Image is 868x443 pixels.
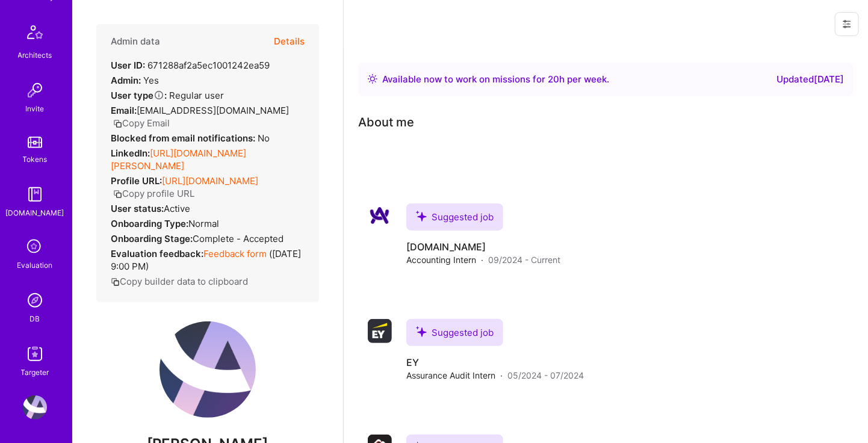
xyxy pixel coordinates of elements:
i: icon Copy [113,119,122,128]
span: 09/2024 - Current [488,253,560,266]
a: Feedback form [203,248,267,259]
img: tokens [28,137,42,148]
button: Copy profile URL [113,187,194,200]
div: Updated [DATE] [777,72,844,87]
div: Suggested job [406,203,503,231]
strong: LinkedIn: [111,147,150,159]
i: icon SuggestedTeams [416,326,427,337]
span: 20 [548,73,559,85]
a: [URL][DOMAIN_NAME] [162,175,258,187]
img: Availability [368,74,377,84]
span: Accounting Intern [406,253,476,266]
img: User Avatar [23,395,47,420]
div: 671288af2a5ec1001242ea59 [111,59,270,72]
strong: User status: [111,203,164,214]
strong: Profile URL: [111,175,162,187]
button: Copy builder data to clipboard [111,275,248,288]
img: Company logo [368,203,392,228]
strong: Evaluation feedback: [111,248,203,259]
img: Skill Targeter [23,342,47,366]
img: Company logo [368,319,392,343]
h4: [DOMAIN_NAME] [406,240,560,253]
a: [URL][DOMAIN_NAME][PERSON_NAME] [111,147,246,172]
img: Invite [23,78,47,102]
img: Admin Search [23,288,47,312]
div: Available now to work on missions for h per week . [382,72,609,87]
span: Complete - Accepted [193,233,284,244]
strong: Onboarding Stage: [111,233,193,244]
div: [DOMAIN_NAME] [6,206,64,219]
span: Assurance Audit Intern [406,369,495,382]
strong: Email: [111,105,137,116]
img: Architects [20,20,49,49]
i: icon Copy [113,190,122,199]
div: Targeter [21,366,49,379]
div: Tokens [23,153,48,166]
div: Yes [111,74,159,87]
strong: Blocked from email notifications: [111,132,258,144]
i: Help [153,90,164,101]
strong: User ID: [111,60,145,71]
div: About me [358,113,414,131]
div: No [111,132,270,144]
button: Details [274,24,305,59]
span: normal [188,218,219,229]
i: icon SuggestedTeams [416,211,427,221]
div: Invite [26,102,45,115]
img: guide book [23,182,47,206]
span: · [481,253,483,266]
span: 05/2024 - 07/2024 [507,369,584,382]
div: ( [DATE] 9:00 PM ) [111,247,305,273]
div: Suggested job [406,319,503,346]
strong: Admin: [111,75,141,86]
strong: Onboarding Type: [111,218,188,229]
div: DB [30,312,40,325]
button: Copy Email [113,117,170,129]
i: icon SelectionTeam [23,236,46,259]
div: Evaluation [17,259,53,271]
a: User Avatar [20,395,50,420]
span: Active [164,203,190,214]
div: Regular user [111,89,224,102]
h4: EY [406,356,584,369]
strong: User type : [111,90,167,101]
div: Architects [18,49,52,61]
span: · [500,369,503,382]
span: [EMAIL_ADDRESS][DOMAIN_NAME] [137,105,289,116]
i: icon Copy [111,277,120,287]
img: User Avatar [160,321,256,418]
h4: Admin data [111,36,160,47]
